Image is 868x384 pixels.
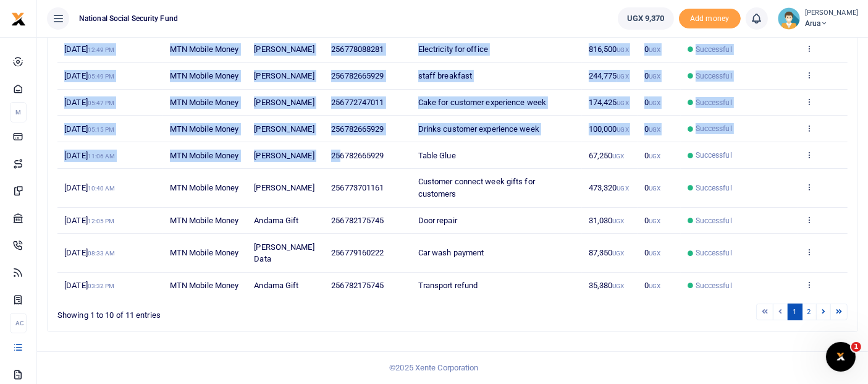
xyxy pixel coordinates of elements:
[64,151,115,160] span: [DATE]
[418,71,473,80] span: staff breakfast
[331,151,384,160] span: 256782665929
[589,98,629,107] span: 174,425
[64,248,115,257] span: [DATE]
[589,183,629,192] span: 473,320
[170,281,239,290] span: MTN Mobile Money
[418,281,478,290] span: Transport refund
[254,216,298,225] span: Andama Gift
[88,283,115,289] small: 03:32 PM
[10,102,27,122] li: M
[627,12,665,25] span: UGX 9,370
[88,100,115,106] small: 05:47 PM
[64,71,114,80] span: [DATE]
[617,73,628,80] small: UGX
[254,124,314,134] span: [PERSON_NAME]
[88,73,115,80] small: 05:49 PM
[418,248,484,257] span: Car wash payment
[589,248,625,257] span: 87,350
[57,302,382,322] div: Showing 1 to 10 of 11 entries
[64,98,114,107] span: [DATE]
[88,250,116,257] small: 08:33 AM
[418,216,457,225] span: Door repair
[331,183,384,192] span: 256773701161
[589,151,625,160] span: 67,250
[644,124,660,134] span: 0
[254,242,314,264] span: [PERSON_NAME] Data
[254,151,314,160] span: [PERSON_NAME]
[696,97,732,108] span: Successful
[11,12,26,27] img: logo-small
[74,13,183,24] span: National Social Security Fund
[617,185,628,192] small: UGX
[254,281,298,290] span: Andama Gift
[649,126,660,133] small: UGX
[778,7,800,30] img: profile-user
[88,153,116,160] small: 11:06 AM
[612,250,624,257] small: UGX
[696,182,732,194] span: Successful
[10,313,27,333] li: Ac
[778,7,858,30] a: profile-user [PERSON_NAME] Arua
[679,9,741,29] li: Toup your wallet
[649,218,660,224] small: UGX
[644,71,660,80] span: 0
[617,126,628,133] small: UGX
[331,281,384,290] span: 256782175745
[589,216,625,225] span: 31,030
[64,124,114,134] span: [DATE]
[644,248,660,257] span: 0
[649,73,660,80] small: UGX
[696,123,732,134] span: Successful
[805,18,858,29] span: Arua
[826,342,856,372] iframe: Intercom live chat
[11,14,26,23] a: logo-small logo-large logo-large
[679,13,741,22] a: Add money
[649,250,660,257] small: UGX
[418,45,488,54] span: Electricity for office
[617,46,628,53] small: UGX
[418,151,456,160] span: Table Glue
[589,71,629,80] span: 244,775
[88,46,115,53] small: 12:49 PM
[696,70,732,82] span: Successful
[696,280,732,291] span: Successful
[88,126,115,133] small: 05:15 PM
[88,185,116,192] small: 10:40 AM
[851,342,861,352] span: 1
[331,248,384,257] span: 256779160222
[331,98,384,107] span: 256772747011
[170,183,239,192] span: MTN Mobile Money
[612,218,624,224] small: UGX
[254,71,314,80] span: [PERSON_NAME]
[254,45,314,54] span: [PERSON_NAME]
[418,98,546,107] span: Cake for customer experience week
[802,304,817,320] a: 2
[644,45,660,54] span: 0
[644,151,660,160] span: 0
[788,304,803,320] a: 1
[254,98,314,107] span: [PERSON_NAME]
[254,183,314,192] span: [PERSON_NAME]
[644,281,660,290] span: 0
[64,183,115,192] span: [DATE]
[170,151,239,160] span: MTN Mobile Money
[170,216,239,225] span: MTN Mobile Money
[649,100,660,106] small: UGX
[64,281,114,290] span: [DATE]
[696,150,732,161] span: Successful
[618,7,674,30] a: UGX 9,370
[649,46,660,53] small: UGX
[649,283,660,289] small: UGX
[644,216,660,225] span: 0
[612,283,624,289] small: UGX
[696,215,732,226] span: Successful
[170,124,239,134] span: MTN Mobile Money
[649,153,660,160] small: UGX
[170,98,239,107] span: MTN Mobile Money
[644,98,660,107] span: 0
[88,218,115,224] small: 12:05 PM
[696,44,732,55] span: Successful
[331,216,384,225] span: 256782175745
[331,45,384,54] span: 256778088281
[589,45,629,54] span: 816,500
